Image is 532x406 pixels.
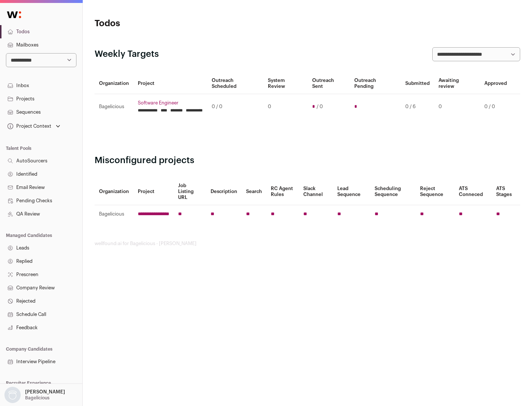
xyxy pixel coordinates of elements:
[370,178,416,205] th: Scheduling Sequence
[416,178,455,205] th: Reject Sequence
[95,73,133,94] th: Organization
[350,73,400,94] th: Outreach Pending
[95,94,133,120] td: Bagelicious
[95,18,236,30] h1: Todos
[263,94,307,120] td: 0
[206,178,242,205] th: Description
[308,73,350,94] th: Outreach Sent
[263,73,307,94] th: System Review
[333,178,370,205] th: Lead Sequence
[133,73,207,94] th: Project
[207,94,263,120] td: 0 / 0
[95,241,520,247] footer: wellfound:ai for Bagelicious - [PERSON_NAME]
[138,100,203,106] a: Software Engineer
[133,178,174,205] th: Project
[434,73,480,94] th: Awaiting review
[434,94,480,120] td: 0
[480,73,511,94] th: Approved
[3,387,66,403] button: Open dropdown
[3,7,25,22] img: Wellfound
[401,73,434,94] th: Submitted
[6,121,62,131] button: Open dropdown
[25,389,65,395] p: [PERSON_NAME]
[317,104,323,110] span: / 0
[454,178,491,205] th: ATS Conneced
[242,178,266,205] th: Search
[6,123,51,129] div: Project Context
[4,387,21,403] img: nopic.png
[207,73,263,94] th: Outreach Scheduled
[401,94,434,120] td: 0 / 6
[95,155,520,166] h2: Misconfigured projects
[95,178,133,205] th: Organization
[95,48,159,60] h2: Weekly Targets
[480,94,511,120] td: 0 / 0
[299,178,333,205] th: Slack Channel
[25,395,50,401] p: Bagelicious
[95,205,133,223] td: Bagelicious
[266,178,299,205] th: RC Agent Rules
[174,178,206,205] th: Job Listing URL
[492,178,520,205] th: ATS Stages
